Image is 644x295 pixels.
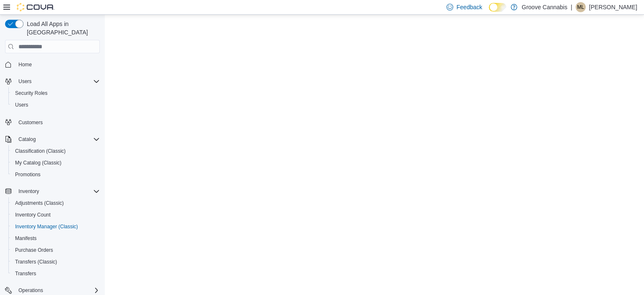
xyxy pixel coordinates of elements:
[8,209,103,221] button: Inventory Count
[15,76,100,86] span: Users
[15,59,100,70] span: Home
[12,269,39,279] a: Transfers
[12,257,60,267] a: Transfers (Classic)
[2,116,103,128] button: Customers
[12,198,100,208] span: Adjustments (Classic)
[8,256,103,268] button: Transfers (Classic)
[522,2,567,12] p: Groove Cannabis
[8,99,103,111] button: Users
[8,169,103,180] button: Promotions
[15,200,64,206] span: Adjustments (Classic)
[12,222,100,232] span: Inventory Manager (Classic)
[12,170,100,180] span: Promotions
[18,61,32,68] span: Home
[12,100,31,110] a: Users
[12,88,51,98] a: Security Roles
[18,287,43,294] span: Operations
[15,134,39,144] button: Catalog
[15,235,36,242] span: Manifests
[589,2,637,12] p: [PERSON_NAME]
[15,60,35,70] a: Home
[8,197,103,209] button: Adjustments (Classic)
[12,100,100,110] span: Users
[15,258,57,265] span: Transfers (Classic)
[571,2,572,12] p: |
[12,245,57,255] a: Purchase Orders
[23,20,100,37] span: Load All Apps in [GEOGRAPHIC_DATA]
[12,146,69,156] a: Classification (Classic)
[12,158,65,168] a: My Catalog (Classic)
[15,117,100,127] span: Customers
[15,117,46,128] a: Customers
[2,76,103,87] button: Users
[17,3,55,11] img: Cova
[8,221,103,232] button: Inventory Manager (Classic)
[18,119,43,126] span: Customers
[457,3,482,11] span: Feedback
[8,244,103,256] button: Purchase Orders
[18,188,39,195] span: Inventory
[15,76,35,86] button: Users
[15,171,41,178] span: Promotions
[18,136,36,143] span: Catalog
[12,233,40,243] a: Manifests
[15,159,62,166] span: My Catalog (Classic)
[12,210,100,220] span: Inventory Count
[12,88,100,98] span: Security Roles
[577,2,584,12] span: ML
[15,90,47,97] span: Security Roles
[12,158,100,168] span: My Catalog (Classic)
[12,233,100,243] span: Manifests
[15,186,42,196] button: Inventory
[2,58,103,70] button: Home
[15,211,51,218] span: Inventory Count
[489,3,506,12] input: Dark Mode
[15,270,36,277] span: Transfers
[15,134,100,144] span: Catalog
[12,269,100,279] span: Transfers
[15,247,53,253] span: Purchase Orders
[15,148,66,154] span: Classification (Classic)
[12,257,100,267] span: Transfers (Classic)
[8,145,103,157] button: Classification (Classic)
[15,223,78,230] span: Inventory Manager (Classic)
[18,78,31,85] span: Users
[8,157,103,169] button: My Catalog (Classic)
[12,222,81,232] a: Inventory Manager (Classic)
[8,87,103,99] button: Security Roles
[12,170,44,180] a: Promotions
[8,268,103,279] button: Transfers
[2,133,103,145] button: Catalog
[12,245,100,255] span: Purchase Orders
[576,2,586,12] div: Michael Langburt
[12,210,54,220] a: Inventory Count
[12,146,100,156] span: Classification (Classic)
[2,185,103,197] button: Inventory
[15,102,28,108] span: Users
[15,186,100,196] span: Inventory
[12,198,67,208] a: Adjustments (Classic)
[8,232,103,244] button: Manifests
